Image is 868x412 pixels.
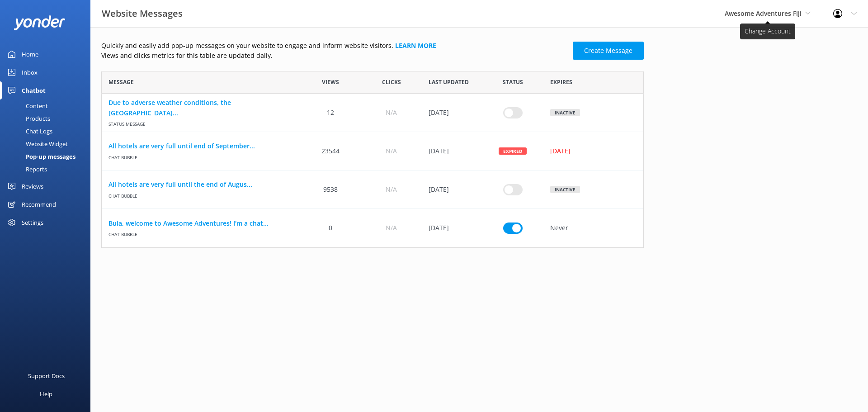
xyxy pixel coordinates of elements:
p: Quickly and easily add pop-up messages on your website to engage and inform website visitors. [101,41,567,51]
a: Content [5,99,90,112]
div: row [101,132,644,170]
div: Website Widget [5,137,68,150]
span: N/A [386,108,397,118]
a: Website Widget [5,137,90,150]
a: Chat Logs [5,125,90,137]
a: Learn more [395,41,436,50]
div: [DATE] [550,146,631,156]
div: Chat Logs [5,125,52,137]
div: Inactive [550,186,580,193]
div: Reports [5,163,47,175]
span: Status [503,78,523,86]
div: Home [22,45,38,63]
span: Clicks [382,78,401,86]
span: Awesome Adventures Fiji [725,9,802,18]
div: 9538 [300,170,361,209]
a: Due to adverse weather conditions, the [GEOGRAPHIC_DATA]... [108,98,293,118]
div: 27 Dec 2024 [422,94,482,132]
img: yonder-white-logo.png [14,15,66,30]
a: Products [5,112,90,125]
span: Message [108,78,134,86]
div: Recommend [22,195,56,213]
div: Never [543,209,643,247]
span: Chat bubble [108,228,293,238]
span: Chat bubble [108,189,293,199]
div: 23544 [300,132,361,170]
span: Last updated [429,78,469,86]
div: Products [5,112,50,125]
span: N/A [386,185,397,194]
div: 21 Aug 2025 [422,209,482,247]
a: Reports [5,163,90,175]
div: Reviews [22,177,43,195]
h3: Website Messages [102,6,183,21]
div: 05 Jul 2024 [422,170,482,209]
span: N/A [386,223,397,233]
a: All hotels are very full until end of September... [108,141,293,151]
a: Pop-up messages [5,150,90,163]
a: All hotels are very full until the end of Augus... [108,180,293,189]
div: Chatbot [22,81,46,99]
div: row [101,170,644,209]
div: Inbox [22,63,38,81]
div: Inactive [550,109,580,116]
span: N/A [386,146,397,156]
div: Pop-up messages [5,150,75,163]
div: 14 Aug 2024 [422,132,482,170]
a: Create Message [573,42,644,60]
span: Views [322,78,339,86]
span: Status message [108,118,293,128]
a: Bula, welcome to Awesome Adventures! I'm a chat... [108,218,293,228]
span: Chat bubble [108,151,293,161]
div: Help [40,385,52,403]
div: 12 [300,94,361,132]
div: 0 [300,209,361,247]
div: Support Docs [28,367,65,385]
div: Settings [22,213,43,232]
div: Expired [499,147,527,155]
div: row [101,94,644,132]
div: grid [101,94,644,247]
p: Views and clicks metrics for this table are updated daily. [101,51,567,61]
div: Content [5,99,48,112]
span: Expires [550,78,572,86]
div: row [101,209,644,247]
